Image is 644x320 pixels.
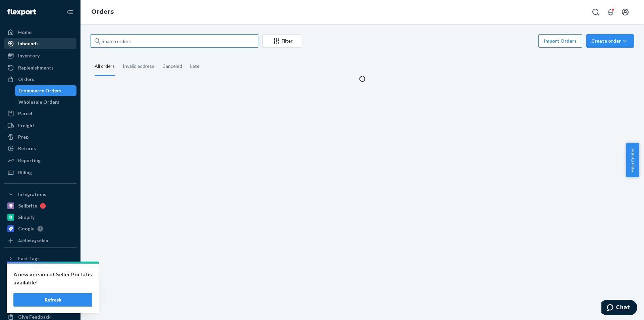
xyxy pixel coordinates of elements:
[4,155,76,166] a: Reporting
[586,34,634,48] button: Create order
[4,74,76,85] a: Orders
[4,143,76,154] a: Returns
[18,64,54,71] div: Replenishments
[190,57,200,75] div: Late
[86,2,119,22] ol: breadcrumbs
[4,289,76,300] button: Talk to Support
[262,34,301,48] button: Filter
[4,167,76,178] a: Billing
[591,38,629,44] div: Create order
[4,253,76,264] button: Fast Tags
[18,157,41,164] div: Reporting
[4,237,76,245] a: Add Integration
[18,122,35,129] div: Freight
[18,214,35,221] div: Shopify
[91,8,114,15] a: Orders
[18,87,61,94] div: Ecommerce Orders
[4,300,76,311] a: Help Center
[18,99,59,105] div: Wholesale Orders
[4,27,76,38] a: Home
[4,132,76,142] a: Prep
[13,270,92,286] p: A new version of Seller Portal is available!
[4,212,76,223] a: Shopify
[4,267,76,275] a: Add Fast Tag
[18,52,40,59] div: Inventory
[18,225,35,232] div: Google
[162,57,182,75] div: Canceled
[18,76,34,83] div: Orders
[604,5,617,19] button: Open notifications
[18,145,36,152] div: Returns
[4,189,76,200] button: Integrations
[601,300,637,317] iframe: Opens a widget where you can chat to one of our agents
[7,9,36,15] img: Flexport logo
[18,169,32,176] div: Billing
[18,255,40,262] div: Fast Tags
[538,34,582,48] button: Import Orders
[95,57,115,76] div: All orders
[18,191,46,198] div: Integrations
[4,120,76,131] a: Freight
[15,97,77,107] a: Wholesale Orders
[13,293,92,307] button: Refresh
[18,134,29,140] div: Prep
[18,29,32,36] div: Home
[18,202,37,209] div: Sellbrite
[4,200,76,211] a: Sellbrite
[18,40,39,47] div: Inbounds
[18,238,48,243] div: Add Integration
[63,5,76,19] button: Close Navigation
[4,108,76,119] a: Parcel
[589,5,602,19] button: Open Search Box
[91,34,258,48] input: Search orders
[619,5,632,19] button: Open account menu
[18,110,32,117] div: Parcel
[4,38,76,49] a: Inbounds
[4,50,76,61] a: Inventory
[123,57,154,75] div: Invalid address
[4,62,76,73] a: Replenishments
[4,223,76,234] a: Google
[263,38,301,44] div: Filter
[15,85,77,96] a: Ecommerce Orders
[626,143,639,177] button: Help Center
[4,277,76,288] a: Settings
